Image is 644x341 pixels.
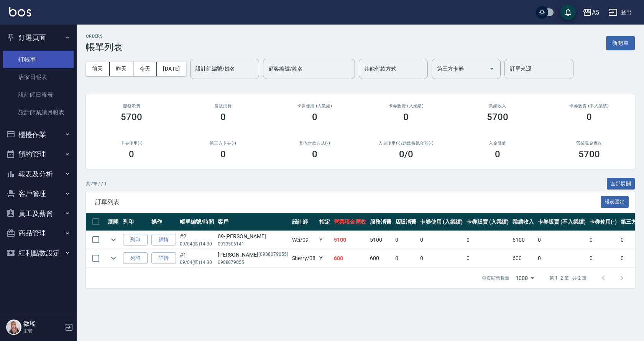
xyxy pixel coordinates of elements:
th: 業績收入 [511,213,536,231]
td: 0 [536,231,587,249]
h3: 5700 [578,149,600,160]
td: 0 [418,231,465,249]
button: expand row [108,252,119,264]
th: 卡券販賣 (不入業績) [536,213,587,231]
td: 600 [368,249,393,267]
button: 報表匯出 [601,196,629,208]
img: Person [6,320,21,335]
h3: 帳單列表 [86,42,123,53]
td: Y [317,249,332,267]
td: Sherry /08 [290,249,318,267]
button: 報表及分析 [3,164,74,184]
h3: 0 [312,149,317,160]
td: 5100 [368,231,393,249]
td: 0 [418,249,465,267]
h2: 卡券販賣 (不入業績) [552,104,626,109]
h2: 入金儲值 [461,141,534,146]
th: 店販消費 [393,213,419,231]
h2: 業績收入 [461,104,534,109]
th: 卡券使用(-) [588,213,619,231]
h3: 0 [586,112,592,122]
button: Open [486,63,498,75]
h3: 0 [403,112,409,122]
p: 每頁顯示數量 [482,275,509,282]
td: 0 [588,249,619,267]
p: 09/04 (四) 14:30 [180,241,214,247]
td: Y [317,231,332,249]
td: 0 [588,231,619,249]
td: 0 [465,249,511,267]
button: save [560,5,576,20]
p: 共 2 筆, 1 / 1 [86,180,107,187]
button: 新開單 [606,36,635,50]
h3: 0 [495,149,500,160]
td: 0 [393,231,419,249]
img: Logo [9,7,31,16]
h2: ORDERS [86,34,123,39]
h2: 營業現金應收 [552,141,626,146]
a: 新開單 [606,39,635,46]
h2: 卡券使用 (入業績) [278,104,351,109]
h2: 卡券使用(-) [95,141,168,146]
button: 商品管理 [3,223,74,243]
a: 設計師業績月報表 [3,104,74,121]
th: 卡券使用 (入業績) [418,213,465,231]
p: 0988079055 [218,259,288,266]
a: 打帳單 [3,51,74,68]
a: 詳情 [151,234,176,246]
th: 服務消費 [368,213,393,231]
button: 釘選頁面 [3,28,74,48]
p: 09/04 (四) 14:30 [180,259,214,266]
th: 卡券販賣 (入業績) [465,213,511,231]
button: expand row [108,234,119,245]
button: 前天 [86,62,110,76]
h3: 0 [220,112,226,122]
h3: 0 /0 [399,149,413,160]
h2: 第三方卡券(-) [187,141,260,146]
a: 詳情 [151,252,176,264]
a: 店家日報表 [3,68,74,86]
button: 登出 [605,5,635,20]
button: 昨天 [110,62,133,76]
button: 預約管理 [3,144,74,164]
button: [DATE] [157,62,186,76]
h3: 0 [220,149,226,160]
h3: 5700 [487,112,508,122]
h3: 0 [129,149,134,160]
h2: 入金使用(-) /點數折抵金額(-) [370,141,443,146]
button: 今天 [133,62,157,76]
th: 設計師 [290,213,318,231]
td: 5100 [332,231,368,249]
td: 0 [393,249,419,267]
button: 全部展開 [607,178,635,190]
td: 600 [332,249,368,267]
button: A5 [580,5,602,20]
h2: 卡券販賣 (入業績) [370,104,443,109]
button: 員工及薪資 [3,204,74,224]
p: 0933506141 [218,241,288,247]
div: 09-[PERSON_NAME] [218,232,288,241]
td: Wei /09 [290,231,318,249]
button: 紅利點數設定 [3,243,74,263]
a: 設計師日報表 [3,86,74,104]
h5: 微瑤 [23,320,62,328]
a: 報表匯出 [601,198,629,205]
th: 帳單編號/時間 [178,213,216,231]
h3: 5700 [121,112,142,122]
div: A5 [592,8,599,17]
td: #1 [178,249,216,267]
p: 第 1–2 筆 共 2 筆 [549,275,586,282]
button: 櫃檯作業 [3,125,74,145]
button: 列印 [123,252,148,264]
h3: 服務消費 [95,104,168,109]
p: (0988079055) [258,251,288,259]
h2: 店販消費 [187,104,260,109]
p: 主管 [23,328,62,334]
td: 600 [511,249,536,267]
td: 0 [536,249,587,267]
td: 0 [465,231,511,249]
button: 列印 [123,234,148,246]
td: 5100 [511,231,536,249]
div: [PERSON_NAME] [218,251,288,259]
h3: 0 [312,112,317,122]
